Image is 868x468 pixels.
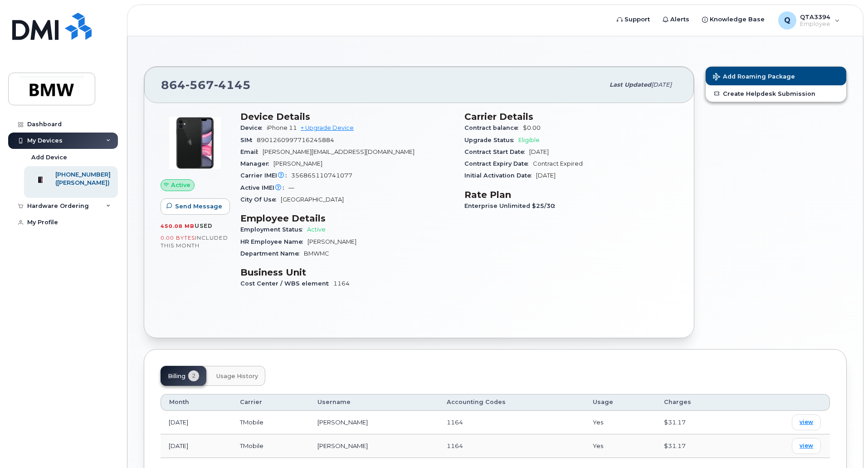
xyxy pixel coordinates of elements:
[240,280,333,287] span: Cost Center / WBS element
[304,250,329,257] span: BMWMC
[288,184,294,191] span: —
[171,181,190,189] span: Active
[240,137,257,143] span: SIM
[464,111,678,122] h3: Carrier Details
[195,222,213,229] span: used
[464,160,533,167] span: Contract Expiry Date
[792,438,821,454] a: view
[161,394,232,410] th: Month
[309,411,439,434] td: [PERSON_NAME]
[333,280,350,287] span: 1164
[585,394,656,410] th: Usage
[447,442,463,449] span: 1164
[518,137,540,143] span: Eligible
[706,67,846,85] button: Add Roaming Package
[309,434,439,458] td: [PERSON_NAME]
[792,414,821,430] a: view
[185,78,214,92] span: 567
[464,148,529,155] span: Contract Start Date
[447,419,463,426] span: 1164
[309,394,439,410] th: Username
[464,189,678,200] h3: Rate Plan
[240,160,273,167] span: Manager
[240,213,454,224] h3: Employee Details
[216,373,258,380] span: Usage History
[307,226,326,233] span: Active
[829,429,861,461] iframe: Messenger Launcher
[533,160,583,167] span: Contract Expired
[232,394,309,410] th: Carrier
[536,172,556,179] span: [DATE]
[161,223,195,229] span: 450.08 MB
[240,184,288,191] span: Active IMEI
[464,124,523,131] span: Contract balance
[291,172,352,179] span: 356865110741077
[585,434,656,458] td: Yes
[161,434,232,458] td: [DATE]
[301,124,354,131] a: + Upgrade Device
[232,434,309,458] td: TMobile
[161,198,230,215] button: Send Message
[585,411,656,434] td: Yes
[307,238,356,245] span: [PERSON_NAME]
[240,124,267,131] span: Device
[240,196,281,203] span: City Of Use
[610,81,651,88] span: Last updated
[656,394,740,410] th: Charges
[800,442,813,450] span: view
[706,85,846,102] a: Create Helpdesk Submission
[240,111,454,122] h3: Device Details
[529,148,549,155] span: [DATE]
[240,267,454,278] h3: Business Unit
[257,137,334,143] span: 8901260997716245884
[664,418,732,427] div: $31.17
[240,226,307,233] span: Employment Status
[713,73,795,82] span: Add Roaming Package
[651,81,672,88] span: [DATE]
[232,411,309,434] td: TMobile
[439,394,585,410] th: Accounting Codes
[168,116,222,170] img: iPhone_11.jpg
[161,78,251,92] span: 864
[267,124,297,131] span: iPhone 11
[281,196,344,203] span: [GEOGRAPHIC_DATA]
[240,250,304,257] span: Department Name
[175,202,222,211] span: Send Message
[464,202,560,209] span: Enterprise Unlimited $25/30
[523,124,541,131] span: $0.00
[273,160,322,167] span: [PERSON_NAME]
[263,148,414,155] span: [PERSON_NAME][EMAIL_ADDRESS][DOMAIN_NAME]
[161,235,195,241] span: 0.00 Bytes
[240,172,291,179] span: Carrier IMEI
[240,238,307,245] span: HR Employee Name
[664,442,732,450] div: $31.17
[214,78,251,92] span: 4145
[161,411,232,434] td: [DATE]
[464,172,536,179] span: Initial Activation Date
[240,148,263,155] span: Email
[464,137,518,143] span: Upgrade Status
[800,418,813,426] span: view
